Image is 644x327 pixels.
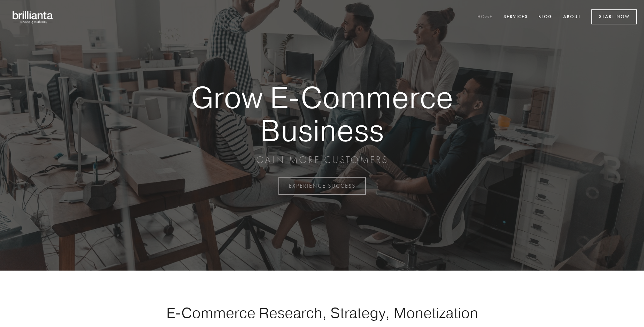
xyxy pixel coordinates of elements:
a: Home [473,11,497,23]
a: EXPERIENCE SUCCESS [278,177,366,195]
a: About [559,11,585,23]
h1: E-Commerce Research, Strategy, Monetization [144,304,500,321]
strong: Grow E-Commerce Business [167,81,477,147]
p: GAIN MORE CUSTOMERS [167,154,477,166]
a: Start Now [591,9,637,24]
a: Services [499,11,532,23]
a: Blog [534,11,557,23]
img: brillianta - research, strategy, marketing [7,7,59,27]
